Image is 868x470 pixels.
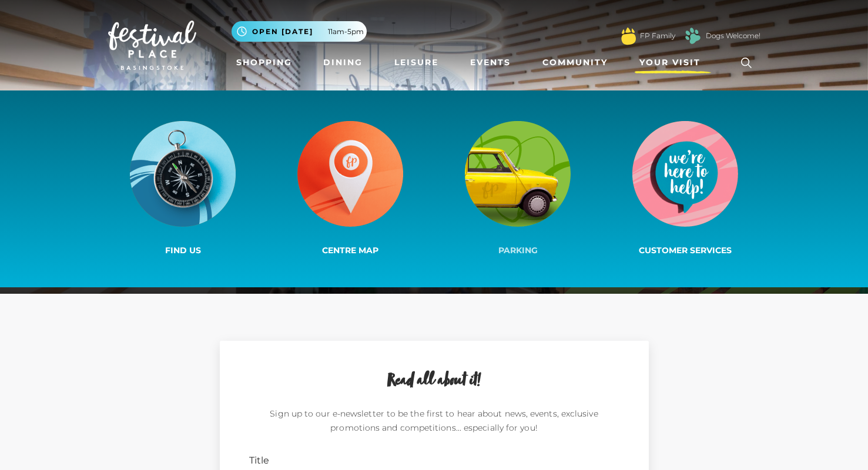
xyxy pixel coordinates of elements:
[99,119,267,259] a: Find us
[267,119,434,259] a: Centre Map
[249,454,269,468] label: Title
[538,52,612,73] a: Community
[319,52,367,73] a: Dining
[498,245,538,256] span: Parking
[639,56,701,69] span: Your Visit
[249,407,619,439] p: Sign up to our e-newsletter to be the first to hear about news, events, exclusive promotions and ...
[322,245,378,256] span: Centre Map
[706,31,760,41] a: Dogs Welcome!
[434,119,602,259] a: Parking
[165,245,201,256] span: Find us
[252,26,313,37] span: Open [DATE]
[602,119,769,259] a: Customer Services
[465,52,515,73] a: Events
[232,21,367,42] button: Open [DATE] 11am-5pm
[635,52,711,73] a: Your Visit
[390,52,443,73] a: Leisure
[639,245,732,256] span: Customer Services
[108,21,196,70] img: Festival Place Logo
[328,26,364,37] span: 11am-5pm
[249,370,619,392] h2: Read all about it!
[640,31,675,41] a: FP Family
[232,52,297,73] a: Shopping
